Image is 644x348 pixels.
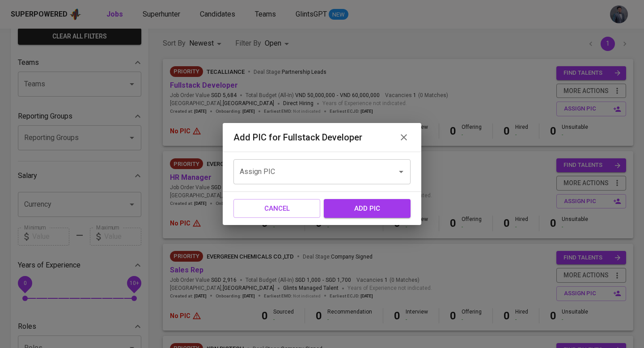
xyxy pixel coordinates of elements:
[233,199,320,218] button: Cancel
[243,203,310,214] span: Cancel
[334,203,401,214] span: add pic
[395,166,407,178] button: Open
[324,199,411,218] button: add pic
[233,130,362,144] h6: Add PIC for Fullstack Developer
